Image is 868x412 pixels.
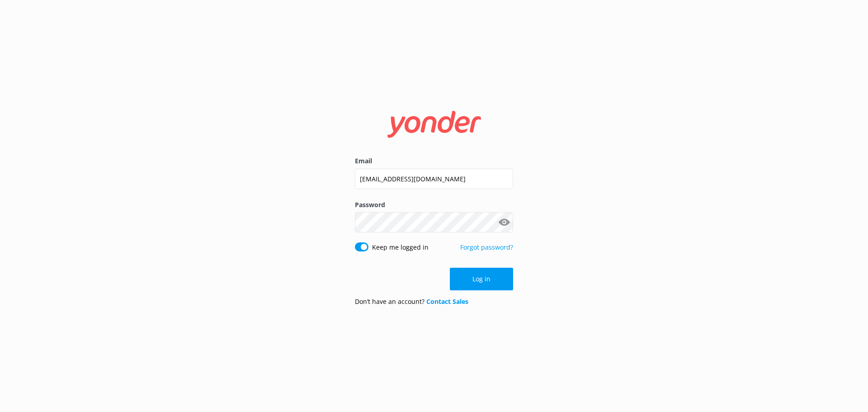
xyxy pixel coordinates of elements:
label: Email [355,156,513,166]
p: Don’t have an account? [355,297,468,307]
label: Keep me logged in [372,242,429,252]
a: Contact Sales [426,297,468,306]
button: Log in [450,268,513,290]
label: Password [355,200,513,210]
a: Forgot password? [460,243,513,251]
button: Show password [495,213,513,232]
input: user@emailaddress.com [355,169,513,189]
